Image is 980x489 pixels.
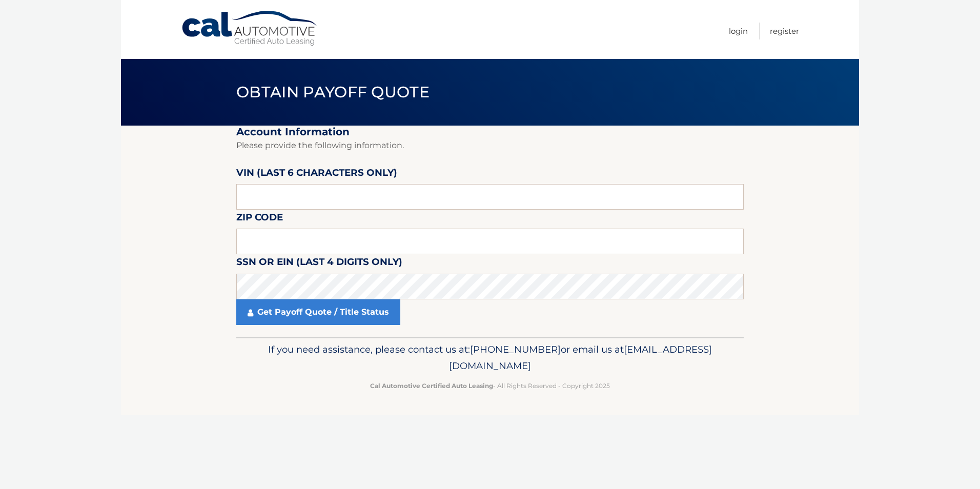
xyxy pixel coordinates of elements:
label: Zip Code [236,210,283,229]
p: If you need assistance, please contact us at: or email us at [243,341,737,374]
p: Please provide the following information. [236,138,744,153]
h2: Account Information [236,126,744,138]
a: Register [770,23,799,39]
span: Obtain Payoff Quote [236,83,430,101]
span: [PHONE_NUMBER] [470,343,561,355]
a: Get Payoff Quote / Title Status [236,299,400,325]
label: SSN or EIN (last 4 digits only) [236,254,402,273]
p: - All Rights Reserved - Copyright 2025 [243,380,737,391]
strong: Cal Automotive Certified Auto Leasing [370,382,493,390]
a: Login [729,23,748,39]
a: Cal Automotive [181,10,319,47]
label: VIN (last 6 characters only) [236,165,397,184]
